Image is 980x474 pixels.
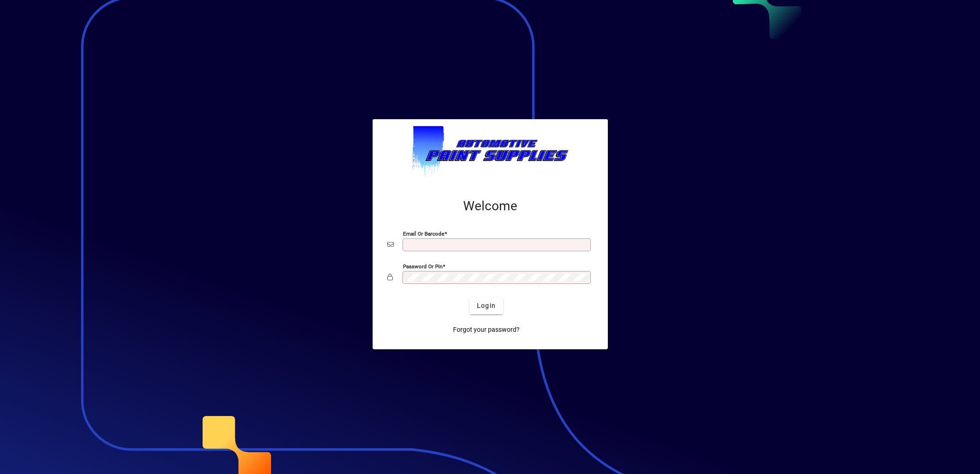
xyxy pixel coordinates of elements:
h2: Welcome [387,198,593,214]
span: Forgot your password? [453,325,520,335]
mat-label: Password or Pin [403,263,442,269]
a: Forgot your password? [449,322,523,338]
mat-label: Email or Barcode [403,230,444,237]
button: Login [470,298,503,314]
span: Login [477,301,496,311]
